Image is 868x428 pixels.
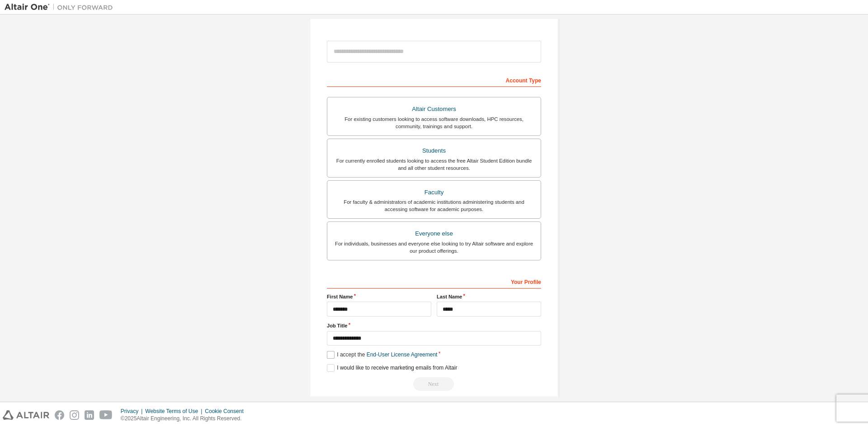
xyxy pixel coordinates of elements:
p: © 2025 Altair Engineering, Inc. All Rights Reserved. [121,415,249,423]
img: facebook.svg [55,410,64,420]
a: End-User License Agreement [367,351,438,358]
img: instagram.svg [70,410,79,420]
img: linkedin.svg [85,410,94,420]
label: I accept the [327,351,437,359]
div: Everyone else [333,227,535,240]
div: For currently enrolled students looking to access the free Altair Student Edition bundle and all ... [333,157,535,172]
label: First Name [327,293,431,300]
div: For individuals, businesses and everyone else looking to try Altair software and explore our prod... [333,240,535,255]
img: altair_logo.svg [3,410,49,420]
div: Faculty [333,186,535,199]
div: Your Profile [327,274,541,289]
div: For existing customers looking to access software downloads, HPC resources, community, trainings ... [333,115,535,130]
div: Account Type [327,72,541,87]
div: Read and acccept EULA to continue [327,377,541,391]
label: Last Name [437,293,541,300]
img: Altair One [5,3,118,12]
div: Privacy [121,408,145,415]
img: youtube.svg [99,410,113,420]
label: Job Title [327,322,541,329]
div: Cookie Consent [205,408,249,415]
div: Altair Customers [333,103,535,115]
div: For faculty & administrators of academic institutions administering students and accessing softwa... [333,198,535,213]
label: I would like to receive marketing emails from Altair [327,364,457,372]
div: Website Terms of Use [145,408,205,415]
div: Students [333,144,535,157]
